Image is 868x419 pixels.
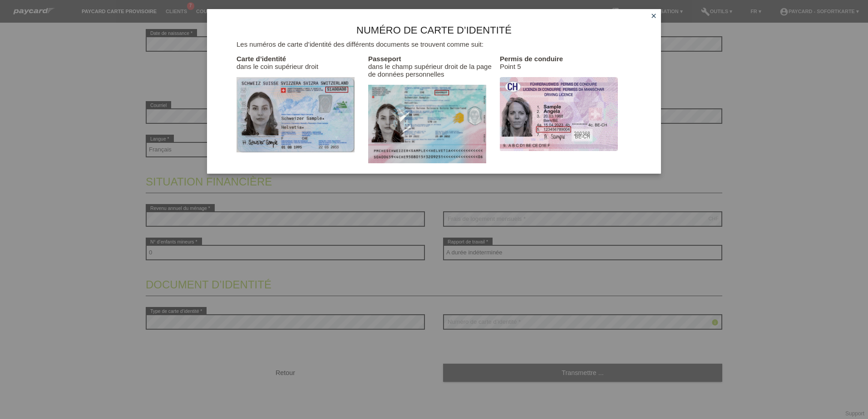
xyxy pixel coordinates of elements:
[500,55,631,70] p: Point 5
[237,55,368,70] p: dans le coin supérieur droit
[368,55,500,78] p: dans le champ supérieur droit de la page de données personnelles
[650,12,657,19] i: close
[368,55,401,63] b: Passeport
[500,55,563,63] b: Permis de conduire
[237,55,286,63] b: Carte d’identité
[368,85,486,163] img: id_document_number_help_passport.png
[500,77,618,151] img: id_document_number_help_driverslicense.png
[237,40,631,48] p: Les numéros de carte d’identité des différents documents se trouvent comme suit:
[237,24,631,36] h1: Numéro de carte d’identité
[237,77,355,152] img: id_document_number_help_id.png
[648,11,660,22] a: close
